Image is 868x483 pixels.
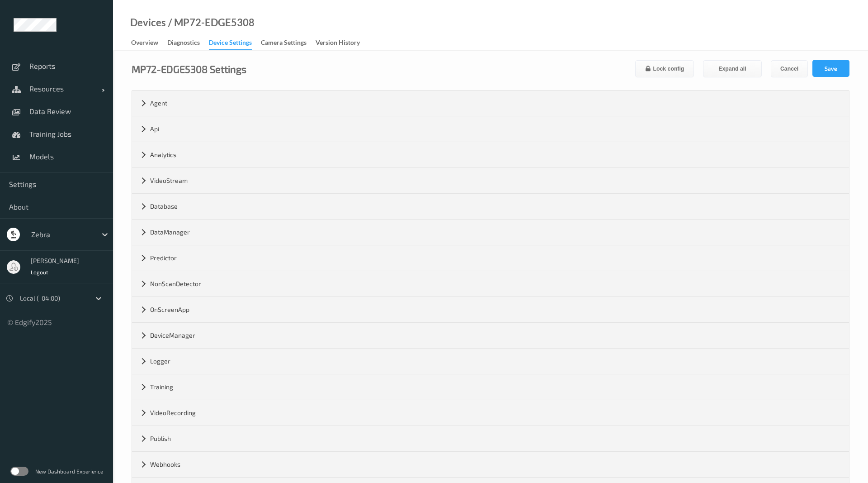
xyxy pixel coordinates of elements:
button: Save [812,60,849,77]
div: Database [132,194,849,219]
a: Diagnostics [167,37,209,49]
div: Logger [132,349,849,374]
div: Camera Settings [261,38,307,49]
div: Diagnostics [167,38,200,49]
div: Training [132,374,849,400]
a: Version History [316,37,369,49]
div: Analytics [132,142,849,167]
div: NonScanDetector [132,271,849,296]
div: Webhooks [132,452,849,477]
div: Device Settings [209,38,252,50]
button: Lock config [635,60,694,77]
div: Publish [132,426,849,451]
div: DeviceManager [132,323,849,348]
div: OnScreenApp [132,297,849,322]
div: Predictor [132,245,849,271]
div: DataManager [132,220,849,245]
div: Overview [131,38,158,49]
a: Device Settings [209,37,261,50]
div: / MP72-EDGE5308 [166,18,255,27]
div: Api [132,116,849,142]
a: Overview [131,37,167,49]
div: Version History [316,38,360,49]
a: Camera Settings [261,37,316,49]
div: Agent [132,91,849,116]
button: Expand all [703,60,762,77]
button: Cancel [771,60,808,77]
a: Devices [130,18,166,27]
div: VideoRecording [132,400,849,426]
div: MP72-EDGE5308 Settings [132,64,246,73]
div: VideoStream [132,168,849,193]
